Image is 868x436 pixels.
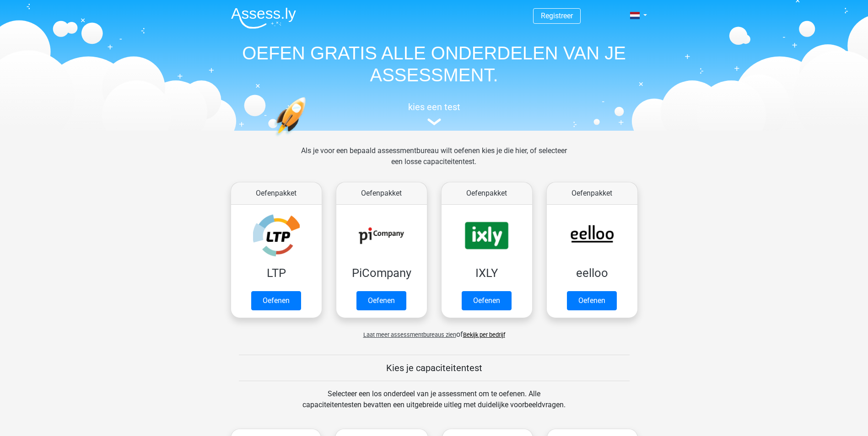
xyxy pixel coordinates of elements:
[231,7,296,29] img: Assessly
[224,101,645,126] a: kies een test
[274,97,341,180] img: oefenen
[294,388,574,421] div: Selecteer een los onderdeel van je assessment om te oefenen. Alle capaciteitentesten bevatten een...
[356,291,406,310] a: Oefenen
[224,101,645,112] h5: kies een test
[251,291,301,310] a: Oefenen
[462,291,512,310] a: Oefenen
[427,118,441,125] img: assessment
[239,362,630,373] h5: Kies je capaciteitentest
[541,11,573,20] a: Registreer
[224,322,645,340] div: of
[294,145,574,178] div: Als je voor een bepaald assessmentbureau wilt oefenen kies je die hier, of selecteer een losse ca...
[224,42,645,86] h1: OEFEN GRATIS ALLE ONDERDELEN VAN JE ASSESSMENT.
[567,291,617,310] a: Oefenen
[463,331,505,338] a: Bekijk per bedrijf
[363,331,456,338] span: Laat meer assessmentbureaus zien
